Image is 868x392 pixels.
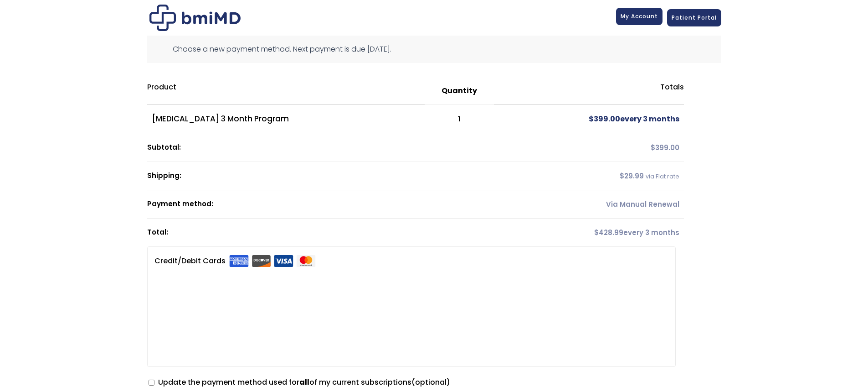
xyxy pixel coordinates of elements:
[229,255,249,267] img: Amex
[299,377,309,387] strong: all
[651,143,655,152] span: $
[594,228,599,237] span: $
[672,14,717,21] span: Patient Portal
[667,9,721,26] a: Patient Portal
[494,78,683,105] th: Totals
[494,105,683,134] td: every 3 months
[147,78,425,105] th: Product
[425,105,494,134] td: 1
[252,255,271,267] img: Discover
[411,377,450,387] span: (optional)
[149,380,154,386] input: Update the payment method used forallof my current subscriptions(optional)
[620,171,644,181] span: 29.99
[154,254,316,268] label: Credit/Debit Cards
[620,171,624,181] span: $
[646,172,679,180] small: via Flat rate
[149,377,450,387] label: Update the payment method used for of my current subscriptions
[274,255,293,267] img: Visa
[149,5,241,31] img: Checkout
[589,114,594,124] span: $
[621,12,658,20] span: My Account
[651,143,679,152] span: 399.00
[147,105,425,134] td: [MEDICAL_DATA] 3 Month Program
[147,219,494,246] th: Total:
[494,219,683,246] td: every 3 months
[494,190,683,219] td: Via Manual Renewal
[147,36,721,63] div: Choose a new payment method. Next payment is due [DATE].
[153,267,667,355] iframe: Secure payment input frame
[616,8,663,25] a: My Account
[147,190,494,219] th: Payment method:
[594,228,623,237] span: 428.99
[425,78,494,105] th: Quantity
[296,255,316,267] img: Mastercard
[147,162,494,190] th: Shipping:
[147,134,494,162] th: Subtotal:
[589,114,620,124] span: 399.00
